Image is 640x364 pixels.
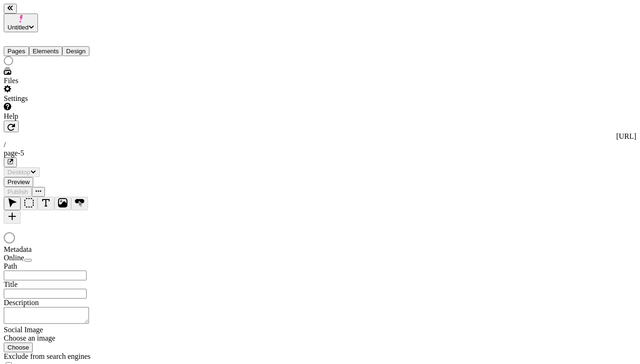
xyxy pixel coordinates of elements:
button: Desktop [4,167,40,177]
button: Pages [4,46,29,56]
span: Preview [7,178,29,186]
button: Choose [4,343,33,352]
span: Exclude from search engines [4,352,90,360]
button: Untitled [4,14,38,32]
div: [URL] [4,132,636,141]
span: Title [4,280,18,288]
button: Design [62,46,89,56]
button: Box [21,197,37,210]
div: Files [4,77,116,85]
div: Metadata [4,245,116,254]
span: Online [4,254,24,262]
div: Choose an image [4,334,116,343]
button: Button [71,197,88,210]
div: / [4,141,636,149]
span: Choose [7,344,29,351]
div: Settings [4,94,116,103]
div: page-5 [4,149,636,157]
span: Untitled [7,24,29,31]
button: Publish [4,187,32,197]
div: Help [4,112,116,121]
span: Description [4,299,39,307]
button: Elements [29,46,63,56]
button: Text [37,197,54,210]
span: Path [4,262,17,270]
span: Publish [7,188,28,195]
span: Desktop [7,169,30,176]
button: Image [54,197,71,210]
span: Social Image [4,326,43,334]
button: Preview [4,177,33,187]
